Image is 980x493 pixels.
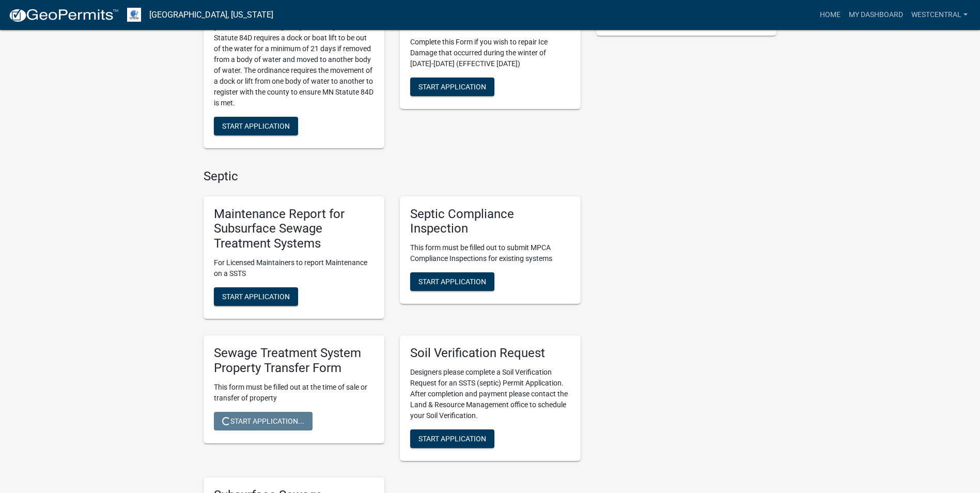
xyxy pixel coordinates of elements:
span: Start Application [418,434,486,442]
a: [GEOGRAPHIC_DATA], [US_STATE] [149,6,273,24]
span: Start Application [222,121,290,130]
span: Start Application [418,82,486,90]
a: Home [816,5,845,25]
h5: Sewage Treatment System Property Transfer Form [214,346,374,376]
p: This form must be filled out at the time of sale or transfer of property [214,382,374,404]
button: Start Application [410,78,494,96]
button: Start Application [410,429,494,448]
h5: Septic Compliance Inspection [410,207,570,237]
h5: Soil Verification Request [410,346,570,361]
span: Start Application [222,292,290,301]
a: westcentral [907,5,972,25]
button: Start Application [214,117,298,135]
img: Otter Tail County, Minnesota [127,8,141,22]
span: Start Application... [222,417,304,425]
p: For Licensed Maintainers to report Maintenance on a SSTS [214,257,374,279]
button: Start Application [410,272,494,291]
a: My Dashboard [845,5,907,25]
p: Complete this Form if you wish to repair Ice Damage that occurred during the winter of [DATE]-[DA... [410,37,570,69]
p: This form must be filled out to submit MPCA Compliance Inspections for existing systems [410,242,570,264]
p: Designers please complete a Soil Verification Request for an SSTS (septic) Permit Application. Af... [410,367,570,421]
button: Start Application [214,287,298,306]
span: Start Application [418,278,486,286]
button: Start Application... [214,412,313,430]
h4: Septic [204,169,581,184]
h5: Maintenance Report for Subsurface Sewage Treatment Systems [214,207,374,251]
p: [GEOGRAPHIC_DATA] and [US_STATE] State Statute 84D requires a dock or boat lift to be out of the ... [214,22,374,109]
